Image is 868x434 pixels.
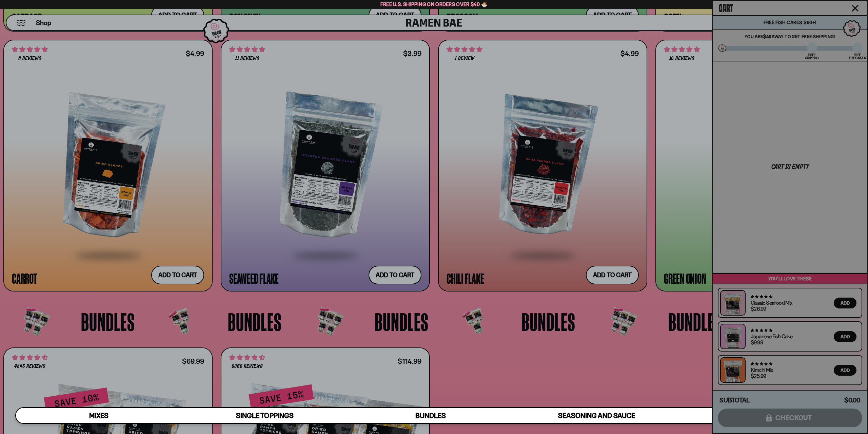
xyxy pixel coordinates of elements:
a: Seasoning and Sauce [514,408,679,423]
span: Mixes [89,411,108,420]
a: Bundles [348,408,514,423]
a: Single Toppings [182,408,348,423]
a: Mixes [16,408,182,423]
span: Seasoning and Sauce [558,411,635,420]
span: Bundles [415,411,446,420]
span: Single Toppings [236,411,293,420]
a: Merch [679,408,845,423]
span: Free U.S. Shipping on Orders over $40 🍜 [380,1,488,7]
